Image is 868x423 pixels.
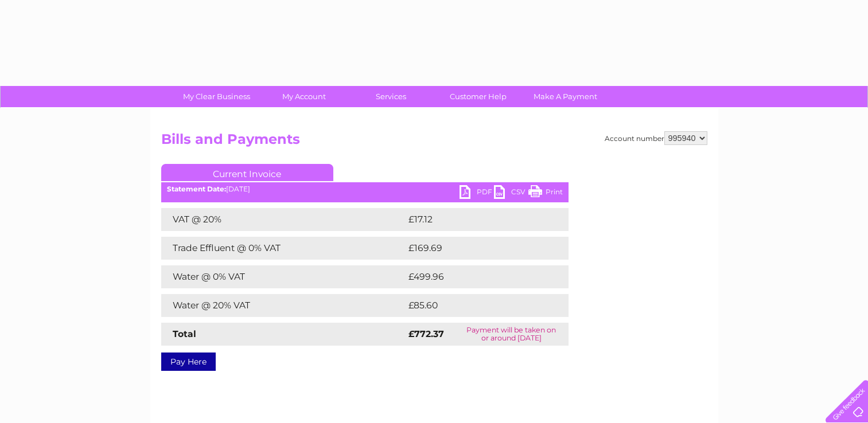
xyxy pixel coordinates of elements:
[528,185,563,202] a: Print
[256,86,351,107] a: My Account
[167,185,226,193] b: Statement Date:
[494,185,528,202] a: CSV
[161,164,333,181] a: Current Invoice
[161,352,216,371] a: Pay Here
[161,265,406,288] td: Water @ 0% VAT
[169,86,264,107] a: My Clear Business
[406,294,546,317] td: £85.60
[161,237,406,260] td: Trade Effluent @ 0% VAT
[161,208,406,231] td: VAT @ 20%
[406,265,548,288] td: £499.96
[408,328,444,339] strong: £772.37
[406,237,548,260] td: £169.69
[173,328,196,339] strong: Total
[518,86,613,107] a: Make A Payment
[161,185,569,193] div: [DATE]
[460,185,494,202] a: PDF
[605,131,707,145] div: Account number
[406,208,542,231] td: £17.12
[161,131,707,153] h2: Bills and Payments
[344,86,438,107] a: Services
[431,86,526,107] a: Customer Help
[161,294,406,317] td: Water @ 20% VAT
[454,323,568,346] td: Payment will be taken on or around [DATE]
